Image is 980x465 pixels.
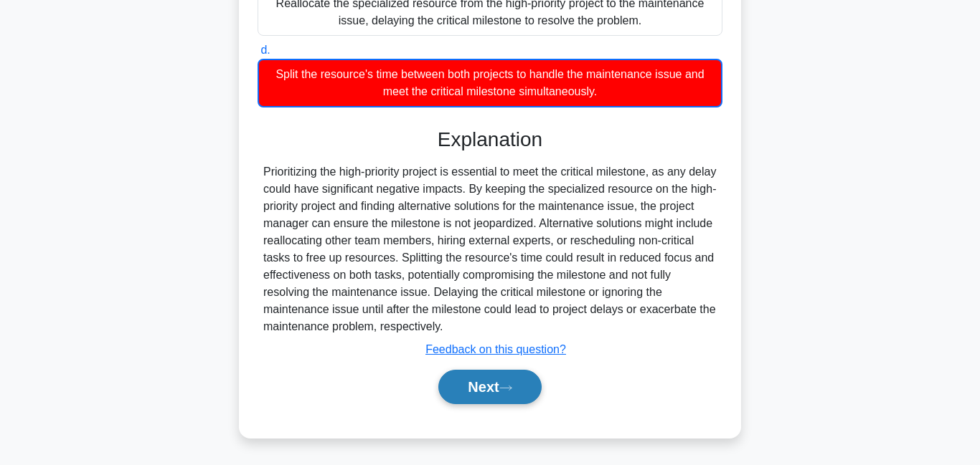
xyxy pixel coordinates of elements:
[263,163,717,335] div: Prioritizing the high-priority project is essential to meet the critical milestone, as any delay ...
[438,370,541,404] button: Next
[425,343,566,355] a: Feedback on this question?
[258,59,722,107] div: Split the resource's time between both projects to handle the maintenance issue and meet the crit...
[260,44,270,56] span: d.
[266,128,714,152] h3: Explanation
